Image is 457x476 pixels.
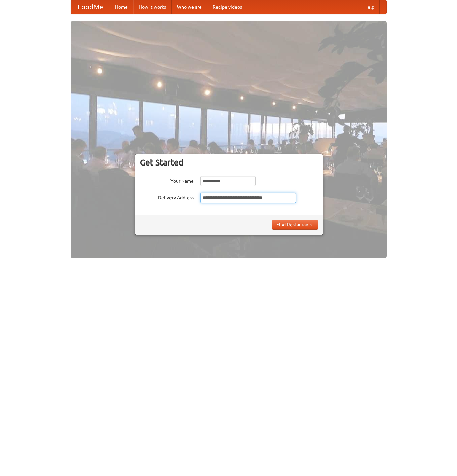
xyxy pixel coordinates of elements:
a: Recipe videos [207,0,247,14]
a: Who we are [172,0,207,14]
a: Help [359,0,380,14]
button: Find Restaurants! [272,220,318,230]
label: Delivery Address [140,193,194,201]
a: Home [110,0,133,14]
label: Your Name [140,176,194,184]
a: FoodMe [71,0,110,14]
h3: Get Started [140,157,318,168]
a: How it works [133,0,172,14]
